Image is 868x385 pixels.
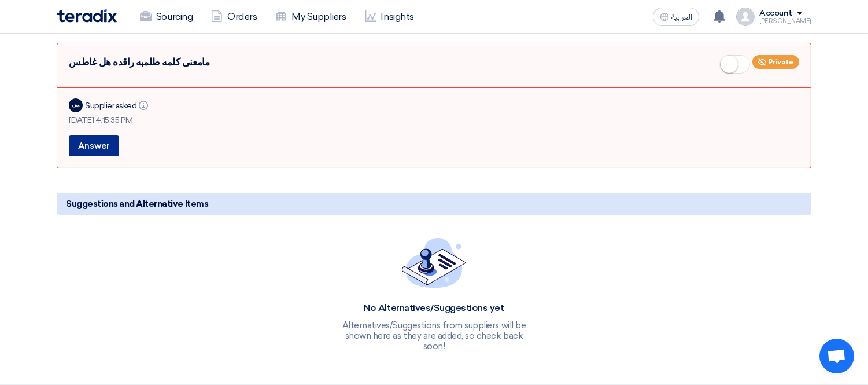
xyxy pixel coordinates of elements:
div: Open chat [819,339,854,373]
img: profile_test.png [736,8,755,26]
button: العربية [653,8,699,26]
div: Alternatives/Suggestions from suppliers will be shown here as they are added, so check back soon! [336,320,533,351]
button: Answer [69,135,119,156]
a: Sourcing [131,4,202,30]
span: Private [768,58,793,66]
img: empty_state_contract.svg [402,238,467,288]
div: [PERSON_NAME] [759,18,811,24]
div: مامعنى كلمه طلمبه راقده هل غاطس [69,55,799,78]
a: Orders [202,4,266,30]
a: My Suppliers [266,4,355,30]
span: العربية [671,13,692,21]
div: No Alternatives/Suggestions yet [336,302,533,314]
div: مف [69,98,83,112]
img: Teradix logo [57,9,117,23]
div: [DATE] 4:15:35 PM [69,114,799,126]
div: Account [759,9,792,19]
a: Insights [356,4,423,30]
div: Supplier asked [85,100,150,112]
span: Suggestions and Alternative Items [66,197,208,210]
